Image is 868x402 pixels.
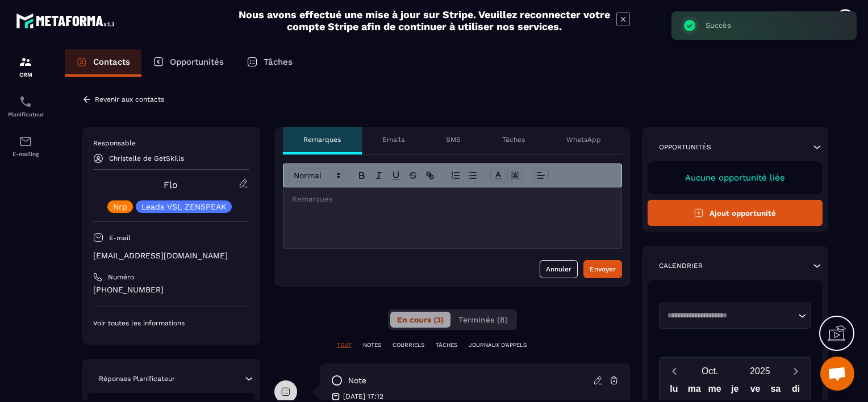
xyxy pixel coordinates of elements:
p: Calendrier [659,261,703,270]
p: Responsable [93,139,249,148]
p: NOTES [363,341,381,349]
div: di [786,381,806,401]
h2: Nous avons effectué une mise à jour sur Stripe. Veuillez reconnecter votre compte Stripe afin de ... [238,9,611,32]
p: [PHONE_NUMBER] [93,284,249,295]
div: Envoyer [590,263,616,275]
button: En cours (3) [390,312,450,328]
a: Contacts [65,49,141,77]
img: formation [19,55,32,69]
p: TOUT [337,341,352,349]
p: SMS [446,135,461,144]
p: Voir toutes les informations [93,319,249,328]
p: Aucune opportunité liée [659,173,812,183]
a: formationformationCRM [3,47,48,86]
a: schedulerschedulerPlanificateur [3,86,48,126]
div: sa [765,381,786,401]
div: ma [684,381,704,401]
a: Flo [164,179,178,190]
a: emailemailE-mailing [3,126,48,166]
a: Opportunités [141,49,235,77]
p: Emails [382,135,404,144]
span: Terminés (8) [458,315,508,324]
p: Christelle de GetSkills [109,154,184,162]
p: note [348,375,366,386]
p: Revenir aux contacts [95,95,164,103]
img: logo [16,10,118,31]
p: CRM [3,72,48,78]
div: je [725,381,745,401]
p: Leads VSL ZENSPEAK [141,203,226,211]
p: Numéro [108,273,134,282]
p: WhatsApp [566,135,601,144]
p: Opportunités [659,143,711,152]
div: Search for option [659,303,812,329]
p: [DATE] 17:12 [343,392,383,401]
div: me [704,381,725,401]
p: E-mailing [3,151,48,157]
p: [EMAIL_ADDRESS][DOMAIN_NAME] [93,250,249,261]
input: Search for option [663,310,796,321]
button: Envoyer [583,260,622,278]
p: Nrp [113,203,127,211]
p: Remarques [303,135,341,144]
button: Annuler [540,260,578,278]
p: Tâches [264,57,293,67]
img: email [19,135,32,148]
p: Opportunités [170,57,224,67]
button: Previous month [664,363,685,379]
a: Tâches [235,49,304,77]
div: Ouvrir le chat [820,357,854,391]
p: COURRIELS [393,341,424,349]
img: scheduler [19,95,32,108]
p: Planificateur [3,111,48,118]
div: ve [745,381,766,401]
p: TÂCHES [436,341,457,349]
p: JOURNAUX D'APPELS [469,341,527,349]
button: Open months overlay [685,361,735,381]
button: Ajout opportunité [648,200,823,226]
span: En cours (3) [397,315,444,324]
p: Contacts [93,57,130,67]
button: Next month [785,363,806,379]
p: Réponses Planificateur [99,374,175,383]
p: E-mail [109,233,131,242]
div: lu [664,381,685,401]
button: Open years overlay [735,361,785,381]
p: Tâches [502,135,525,144]
button: Terminés (8) [452,312,515,328]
